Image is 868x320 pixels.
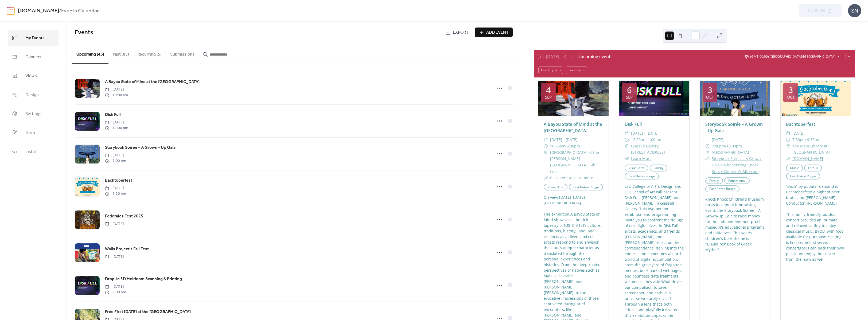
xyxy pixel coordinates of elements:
[625,136,629,143] div: ​
[18,6,59,16] a: [DOMAIN_NAME]
[550,149,603,175] span: [GEOGRAPHIC_DATA] at the [PERSON_NAME][GEOGRAPHIC_DATA], 5th floor
[105,92,128,98] span: 10:00 am
[8,143,59,160] a: Install
[8,87,59,103] a: Design
[781,184,851,262] div: “Bach” by popular demand is Bachtoberfest: a night of beer, brats, and [PERSON_NAME]! Conductor: ...
[792,143,845,156] span: The Main Library at [GEOGRAPHIC_DATA]
[786,121,815,127] a: Bachtoberfest
[626,95,633,99] div: Sep
[787,95,795,99] div: Oct
[726,143,742,149] span: 10:00pm
[807,136,820,143] span: 9:30pm
[105,125,128,131] span: 12:00 pm
[25,148,36,156] span: Install
[105,120,128,125] span: [DATE]
[75,27,93,38] span: Events
[105,112,121,118] span: Disk Full
[105,144,176,151] a: Storybook Soirée – A Grown - Up Gala
[577,53,613,60] div: Upcoming events
[792,156,823,161] a: [DOMAIN_NAME]
[486,29,509,36] span: Add Event
[725,143,726,149] span: -
[59,6,61,16] b: /
[550,143,565,149] span: 10:00am
[786,136,790,143] div: ​
[105,309,191,315] span: Free First [DATE] at the [GEOGRAPHIC_DATA]
[105,158,126,164] span: 7:00 pm
[133,43,166,63] button: Recurring (5)
[544,143,548,149] div: ​
[712,149,749,156] span: [GEOGRAPHIC_DATA]
[708,86,712,94] div: 3
[631,136,647,143] span: 12:00pm
[631,156,652,161] a: Learn More
[166,43,199,63] button: Submissions
[105,185,126,191] span: [DATE]
[105,213,143,220] a: Federales Fest 2025
[786,143,790,149] div: ​
[105,246,149,253] a: Walls Project's Fall Fest
[550,136,578,143] span: [DATE] - [DATE]
[475,28,513,37] button: Add Event
[105,111,121,118] a: Disk Full
[105,254,124,260] span: [DATE]
[544,149,548,156] div: ​
[567,143,580,149] span: 5:00pm
[806,136,807,143] span: -
[625,143,629,149] div: ​
[705,149,710,156] div: ​
[631,130,659,136] span: [DATE] - [DATE]
[545,95,552,99] div: Sep
[712,136,724,143] span: [DATE]
[786,130,790,136] div: ​
[8,30,59,46] a: My Events
[25,72,37,80] span: Views
[105,276,182,283] a: Drop-In 3D Heirloom Scanning & Printing
[550,175,593,180] a: Click here to learn more
[705,143,710,149] div: ​
[750,55,835,58] span: (GMT-06:00) [GEOGRAPHIC_DATA]/[GEOGRAPHIC_DATA]
[625,121,642,127] a: Disk Full
[712,143,725,149] span: 7:00pm
[8,68,59,84] a: Views
[105,177,132,184] a: Bachtoberfest
[546,86,551,94] div: 4
[792,130,804,136] span: [DATE]
[647,136,648,143] span: -
[648,136,661,143] span: 1:00pm
[631,143,684,156] span: Glassell Gallery [STREET_ADDRESS]
[706,95,714,99] div: Oct
[625,155,629,162] div: ​
[8,106,59,122] a: Settings
[25,110,41,118] span: Settings
[8,49,59,65] a: Connect
[105,153,126,158] span: [DATE]
[72,43,108,64] button: Upcoming (45)
[712,156,762,174] a: Storybook Soiree – A Grown-Up Gala benefitting Knock Knock Children's Museum
[105,221,124,227] span: [DATE]
[565,143,567,149] span: -
[105,309,191,315] a: Free First [DATE] at the [GEOGRAPHIC_DATA]
[625,130,629,136] div: ​
[788,86,793,94] div: 3
[544,121,602,134] a: A Bayou State of Mind at the [GEOGRAPHIC_DATA]
[705,155,710,162] div: ​
[453,29,469,36] span: Export
[705,121,763,134] a: Storybook Soirée – A Grown - Up Gala
[7,6,15,15] img: logo
[108,43,133,63] button: Past (85)
[700,196,770,252] div: Knock Knock Children's Museum hosts its annual fundraising event, the Storybook Soirée – A Grown-...
[25,91,39,99] span: Design
[848,4,861,17] div: SN
[544,136,548,143] div: ​
[627,86,632,94] div: 6
[105,284,126,290] span: [DATE]
[25,129,35,137] span: Form
[544,175,548,181] div: ​
[792,136,806,143] span: 7:30pm
[705,136,710,143] div: ​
